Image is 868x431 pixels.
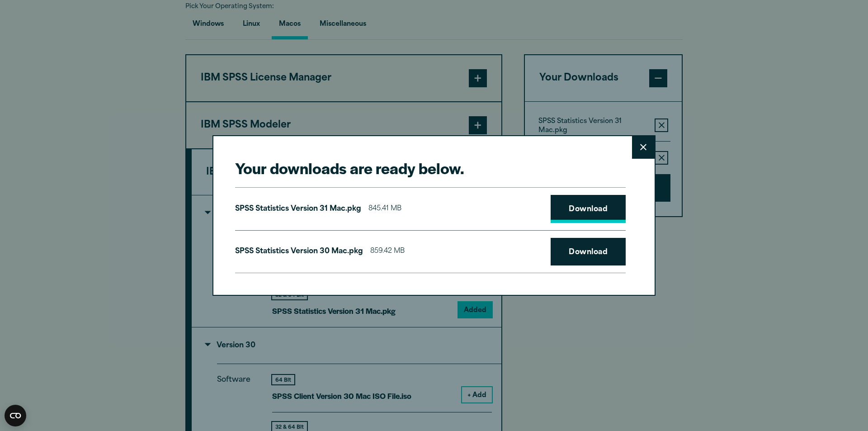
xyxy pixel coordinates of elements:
[5,405,26,426] button: Open CMP widget
[368,203,401,216] span: 845.41 MB
[551,238,626,266] a: Download
[235,245,363,258] p: SPSS Statistics Version 30 Mac.pkg
[235,203,361,216] p: SPSS Statistics Version 31 Mac.pkg
[235,158,626,178] h2: Your downloads are ready below.
[370,245,405,258] span: 859.42 MB
[551,195,626,223] a: Download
